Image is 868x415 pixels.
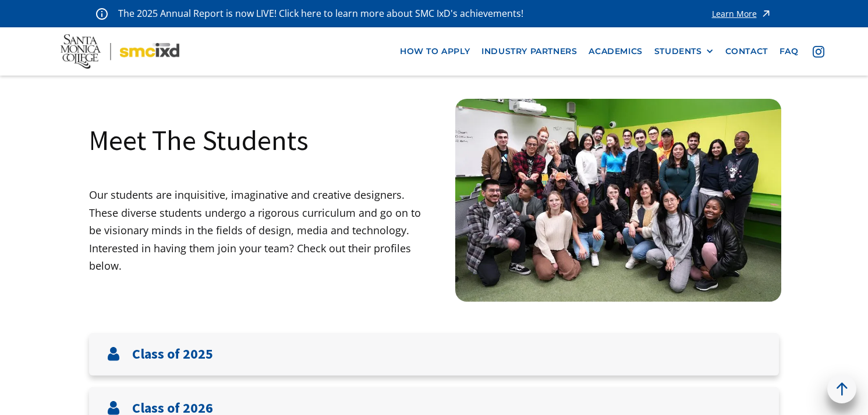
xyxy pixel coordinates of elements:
[455,99,781,302] img: Santa Monica College IxD Students engaging with industry
[96,8,108,20] img: icon - information - alert
[774,41,805,62] a: faq
[476,41,583,62] a: industry partners
[712,10,757,18] div: Learn More
[654,46,702,56] div: STUDENTS
[107,347,121,361] img: User icon
[61,34,179,69] img: Santa Monica College - SMC IxD logo
[760,6,772,22] img: icon - arrow - alert
[132,346,213,363] h3: Class of 2025
[118,6,525,22] p: The 2025 Annual Report is now LIVE! Click here to learn more about SMC IxD's achievements!
[654,46,714,56] div: STUDENTS
[712,6,772,22] a: Learn More
[89,122,309,158] h1: Meet The Students
[720,41,774,62] a: contact
[89,186,434,275] p: Our students are inquisitive, imaginative and creative designers. These diverse students undergo ...
[583,41,648,62] a: Academics
[107,401,121,415] img: User icon
[827,374,856,403] a: back to top
[813,46,824,58] img: icon - instagram
[394,41,476,62] a: how to apply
